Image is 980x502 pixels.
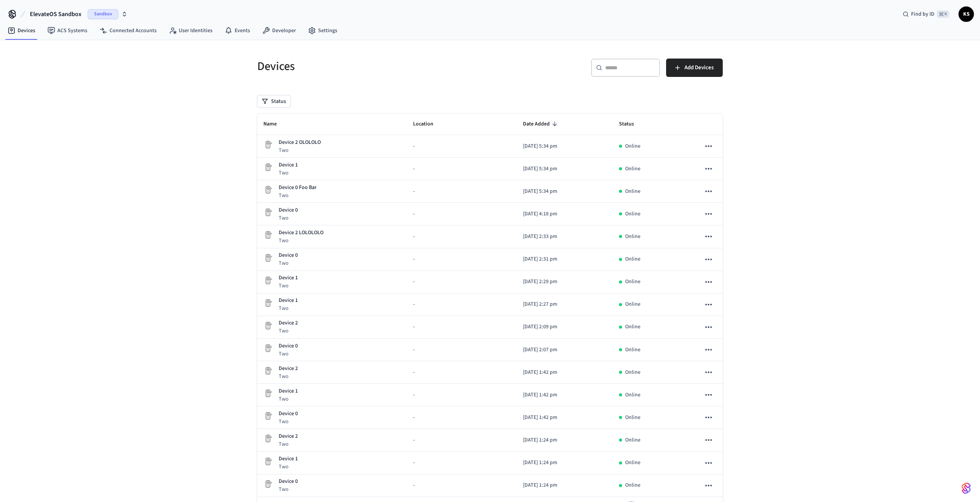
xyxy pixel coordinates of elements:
[413,255,415,263] span: -
[263,230,273,240] img: Placeholder Lock Image
[684,63,714,73] span: Add Devices
[523,346,606,354] p: [DATE] 2:07 pm
[263,163,273,172] img: Placeholder Lock Image
[279,395,298,403] p: Two
[413,300,415,308] span: -
[257,95,291,108] button: Status
[413,278,415,286] span: -
[413,142,415,150] span: -
[523,142,606,150] p: [DATE] 5:34 pm
[625,368,640,376] p: Online
[413,346,415,354] span: -
[413,368,415,376] span: -
[523,481,606,489] p: [DATE] 1:24 pm
[263,140,273,149] img: Placeholder Lock Image
[256,24,302,37] a: Developer
[279,455,298,463] p: Device 1
[263,479,273,489] img: Placeholder Lock Image
[523,118,560,130] span: Date Added
[263,276,273,285] img: Placeholder Lock Image
[625,187,640,196] p: Online
[302,24,343,37] a: Settings
[279,478,298,486] p: Device 0
[279,161,298,169] p: Device 1
[279,387,298,395] p: Device 1
[279,229,323,237] p: Device 2 LOLOLOLO
[625,414,640,422] p: Online
[625,481,640,489] p: Online
[263,389,273,398] img: Placeholder Lock Image
[413,481,415,489] span: -
[279,327,298,335] p: Two
[263,185,273,194] img: Placeholder Lock Image
[279,214,298,222] p: Two
[413,233,415,241] span: -
[962,482,971,494] img: SeamLogoGradient.69752ec5.svg
[413,210,415,218] span: -
[2,24,41,37] a: Devices
[279,440,298,448] p: Two
[263,208,273,217] img: Placeholder Lock Image
[523,165,606,173] p: [DATE] 5:34 pm
[279,432,298,440] p: Device 2
[263,298,273,308] img: Placeholder Lock Image
[937,10,949,18] span: ⌘ K
[523,187,606,196] p: [DATE] 5:34 pm
[279,373,298,380] p: Two
[523,278,606,286] p: [DATE] 2:29 pm
[523,255,606,263] p: [DATE] 2:31 pm
[523,391,606,399] p: [DATE] 1:42 pm
[279,297,298,305] p: Device 1
[625,278,640,286] p: Online
[523,368,606,376] p: [DATE] 1:42 pm
[666,59,723,77] button: Add Devices
[625,300,640,308] p: Online
[413,165,415,173] span: -
[263,118,287,130] span: Name
[523,459,606,467] p: [DATE] 1:24 pm
[625,346,640,354] p: Online
[413,436,415,444] span: -
[263,321,273,330] img: Placeholder Lock Image
[279,486,298,493] p: Two
[619,118,644,130] span: Status
[279,237,323,244] p: Two
[625,210,640,218] p: Online
[279,342,298,350] p: Device 0
[625,165,640,173] p: Online
[625,323,640,331] p: Online
[93,24,163,37] a: Connected Accounts
[625,233,640,241] p: Online
[625,436,640,444] p: Online
[523,300,606,308] p: [DATE] 2:27 pm
[523,436,606,444] p: [DATE] 1:24 pm
[523,233,606,241] p: [DATE] 2:33 pm
[279,365,298,373] p: Device 2
[263,253,273,262] img: Placeholder Lock Image
[625,391,640,399] p: Online
[279,319,298,327] p: Device 2
[523,210,606,218] p: [DATE] 4:18 pm
[897,7,955,21] div: Find by ID⌘ K
[625,142,640,150] p: Online
[263,457,273,466] img: Placeholder Lock Image
[279,206,298,214] p: Device 0
[263,366,273,375] img: Placeholder Lock Image
[279,282,298,290] p: Two
[413,391,415,399] span: -
[959,7,974,22] button: KS
[279,192,317,199] p: Two
[279,410,298,418] p: Device 0
[413,118,443,130] span: Location
[279,139,321,147] p: Device 2 OLOLOLO
[163,24,219,37] a: User Identities
[279,251,298,259] p: Device 0
[413,187,415,196] span: -
[911,10,934,18] span: Find by ID
[279,418,298,425] p: Two
[257,59,485,74] h5: Devices
[625,459,640,467] p: Online
[30,10,82,19] span: ElevateOS Sandbox
[263,434,273,443] img: Placeholder Lock Image
[959,7,973,21] span: KS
